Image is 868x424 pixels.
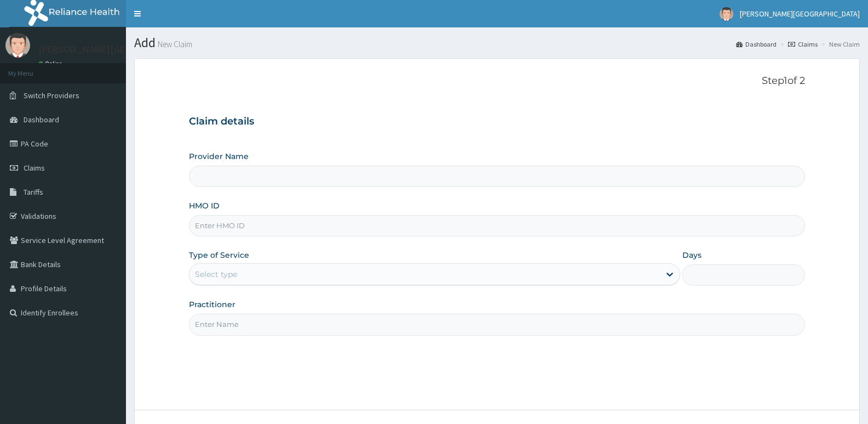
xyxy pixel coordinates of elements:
[189,151,249,162] label: Provider Name
[189,314,805,335] input: Enter Name
[156,40,192,48] small: New Claim
[189,250,249,261] label: Type of Service
[24,115,59,125] span: Dashboard
[38,44,200,54] p: [PERSON_NAME][GEOGRAPHIC_DATA]
[189,75,805,87] p: Step 1 of 2
[134,36,860,50] h1: Add
[736,39,777,49] a: Dashboard
[682,250,702,261] label: Days
[38,60,65,67] a: Online
[189,116,805,128] h3: Claim details
[24,163,45,173] span: Claims
[5,33,30,58] img: User Image
[189,215,805,236] input: Enter HMO ID
[189,299,235,310] label: Practitioner
[788,39,818,49] a: Claims
[24,187,43,197] span: Tariffs
[189,200,220,211] label: HMO ID
[740,9,860,19] span: [PERSON_NAME][GEOGRAPHIC_DATA]
[819,39,860,49] li: New Claim
[195,269,237,280] div: Select type
[720,7,733,21] img: User Image
[24,91,79,100] span: Switch Providers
